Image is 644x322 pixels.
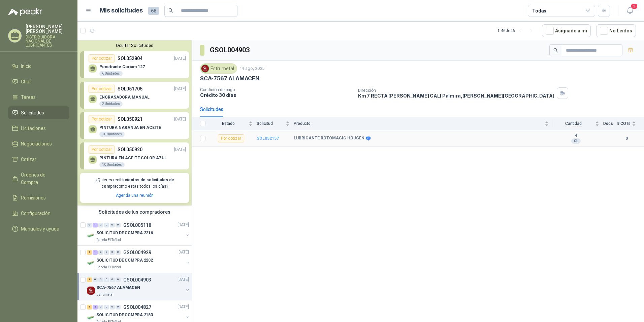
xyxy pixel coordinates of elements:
th: # COTs [617,117,644,130]
span: search [553,48,558,53]
span: Cotizar [21,156,36,163]
p: SOLICITUD DE COMPRA 2216 [96,230,153,236]
h3: GSOL004903 [210,45,251,55]
span: Inicio [21,62,32,70]
a: Por cotizarSOL051705[DATE] ENGRASADORA MANUAL2 Unidades [80,82,189,109]
span: 68 [148,7,159,15]
p: [DATE] [178,304,189,310]
th: Estado [210,117,257,130]
span: Órdenes de Compra [21,171,63,186]
b: cientos de solicitudes de compra [101,178,174,189]
div: 0 [104,305,109,310]
th: Solicitud [257,117,294,130]
a: 0 1 0 0 0 0 GSOL005118[DATE] Company LogoSOLICITUD DE COMPRA 2216Panela El Trébol [87,221,190,243]
div: 10 Unidades [99,132,125,137]
b: 4 [553,133,599,138]
a: Tareas [8,91,69,104]
a: Chat [8,75,69,88]
div: 0 [110,305,115,310]
p: SCA-7567 ALAMACEN [200,75,259,82]
span: Chat [21,78,31,85]
div: 0 [104,250,109,255]
a: Manuales y ayuda [8,222,69,235]
div: 2 Unidades [99,101,123,107]
div: 0 [98,277,103,282]
th: Docs [603,117,617,130]
div: Solicitudes de tus compradores [77,206,192,218]
img: Logo peakr [8,8,42,16]
a: 1 0 0 0 0 0 GSOL004903[DATE] Company LogoSCA-7567 ALAMACENEstrumetal [87,276,190,297]
th: Cantidad [553,117,603,130]
p: Panela El Trébol [96,265,121,270]
div: 1 [87,305,92,310]
a: Cotizar [8,153,69,166]
span: 2 [631,3,638,9]
p: [DATE] [174,86,186,92]
div: Por cotizar [218,134,244,142]
a: Solicitudes [8,106,69,119]
p: [DATE] [178,249,189,256]
div: 0 [116,305,121,310]
span: Licitaciones [21,125,46,132]
b: LUBRICANTE ROTOMAGIC HOUGEN [294,136,364,141]
h1: Mis solicitudes [100,6,143,16]
div: GL [571,138,581,144]
p: GSOL004903 [123,277,151,282]
div: 0 [116,223,121,227]
a: Por cotizarSOL052804[DATE] Penetrante Corium 1276 Unidades [80,51,189,78]
div: 1 [93,223,98,227]
p: ¿Quieres recibir como estas todos los días? [84,177,185,190]
p: DISTRIBUIDORA NACIONAL DE LUBRICANTES [26,35,69,47]
a: 1 1 0 0 0 0 GSOL004929[DATE] Company LogoSOLICITUD DE COMPRA 2202Panela El Trébol [87,248,190,270]
div: 10 Unidades [99,162,125,167]
p: SOLICITUD DE COMPRA 2202 [96,257,153,264]
div: 0 [110,223,115,227]
a: Configuración [8,207,69,220]
p: SOL052804 [118,55,142,62]
p: SOL051705 [118,85,142,92]
button: Asignado a mi [542,24,591,37]
b: 0 [617,135,636,142]
div: 1 [87,277,92,282]
div: 0 [87,223,92,227]
button: No Leídos [596,24,636,37]
a: Negociaciones [8,137,69,150]
p: GSOL004929 [123,250,151,255]
a: SOL052157 [257,136,279,141]
p: SOLICITUD DE COMPRA 2183 [96,312,153,318]
span: Remisiones [21,194,46,202]
p: Panela El Trébol [96,237,121,243]
div: 0 [98,305,103,310]
div: 0 [98,223,103,227]
div: 0 [116,250,121,255]
p: PINTURA NARANJA EN ACEITE [99,125,161,130]
p: [DATE] [178,276,189,283]
p: GSOL005118 [123,223,151,227]
div: 0 [104,223,109,227]
span: Estado [210,121,247,126]
a: Por cotizarSOL050921[DATE] PINTURA NARANJA EN ACEITE10 Unidades [80,112,189,139]
p: SCA-7567 ALAMACEN [96,285,140,291]
span: Manuales y ayuda [21,225,59,233]
div: Por cotizar [89,145,115,154]
p: [DATE] [178,222,189,228]
div: Por cotizar [89,85,115,93]
p: ENGRASADORA MANUAL [99,95,150,100]
div: 0 [110,250,115,255]
div: Estrumetal [200,63,237,74]
a: Por cotizarSOL050920[DATE] PINTURA EN ACEITE COLOR AZUL10 Unidades [80,142,189,169]
div: 1 [87,250,92,255]
button: 2 [624,5,636,17]
p: Crédito 30 días [200,92,353,98]
th: Producto [294,117,553,130]
p: Condición de pago [200,87,353,92]
img: Company Logo [87,314,95,322]
span: Cantidad [553,121,594,126]
span: Producto [294,121,543,126]
p: [DATE] [174,55,186,62]
span: Solicitud [257,121,284,126]
div: 2 [93,305,98,310]
div: 0 [110,277,115,282]
span: Tareas [21,93,36,101]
